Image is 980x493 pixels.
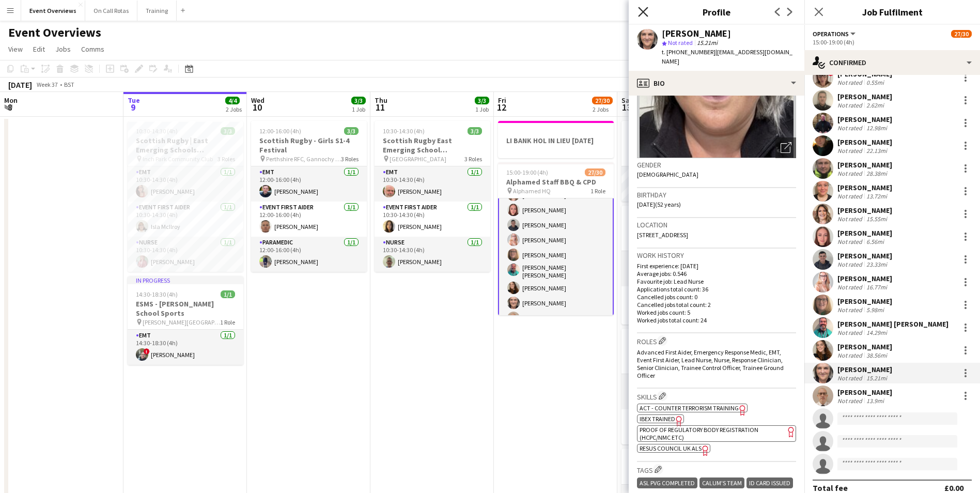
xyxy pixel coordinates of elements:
div: 38.56mi [864,351,889,359]
span: 1 Role [590,187,605,195]
app-job-card: 08:30-12:30 (4h)2/2ESMS - [PERSON_NAME] School Sports [PERSON_NAME][GEOGRAPHIC_DATA]2 RolesEvent ... [621,329,737,444]
span: [STREET_ADDRESS] [637,231,688,239]
span: [DATE] (52 years) [637,201,681,208]
h3: Tags [637,464,796,475]
div: [PERSON_NAME] [837,388,892,397]
span: [PERSON_NAME][GEOGRAPHIC_DATA] [143,318,220,326]
span: 3/3 [344,127,359,135]
span: Jobs [55,44,71,54]
div: 0.55mi [864,79,886,86]
div: 28.38mi [864,170,889,177]
app-card-role: Event First Aider1/108:30-12:30 (4h)[PERSON_NAME] [621,374,737,409]
div: 15.21mi [864,374,889,382]
div: [PERSON_NAME] [837,228,892,238]
p: Average jobs: 0.546 [637,270,796,278]
h3: Skills [637,391,796,402]
span: 13 [620,101,633,113]
div: [PERSON_NAME] [837,206,892,215]
span: 3 Roles [464,155,482,163]
span: 3/3 [351,97,366,104]
div: 5.98mi [864,306,886,314]
span: 9 [126,101,140,113]
div: 6.56mi [864,238,886,245]
app-job-card: 15:00-19:00 (4h)27/30Alphamed Staff BBQ & CPD Alphamed HQ1 Role[PERSON_NAME][PERSON_NAME][PERSON_... [498,162,614,315]
h3: ESMS - Inverleith [621,464,737,473]
div: BST [64,81,74,88]
a: Edit [29,42,49,56]
div: Not rated [837,374,864,382]
div: 08:15-12:15 (4h)2/2ESMS - [PERSON_NAME] School Sports The [PERSON_NAME][GEOGRAPHIC_DATA]2 RolesEM... [621,206,737,325]
span: Alphamed HQ [513,187,551,195]
div: 15:00-19:00 (4h) [813,38,972,46]
div: [PERSON_NAME] [837,251,892,260]
app-card-role: Event First Aider1/112:00-16:00 (4h)[PERSON_NAME] [251,202,367,237]
div: Not rated [837,260,864,268]
span: Operations [813,30,849,38]
span: Inch Park Community Club [143,155,213,163]
div: 16.77mi [864,283,889,291]
button: Training [137,1,177,21]
span: ! [144,348,150,355]
div: [DATE] [8,80,32,90]
div: In progress [128,276,243,284]
a: Comms [77,42,108,56]
div: Open photos pop-in [775,137,796,158]
span: 3/3 [475,97,489,104]
span: 27/30 [585,168,605,176]
p: First experience: [DATE] [637,262,796,270]
span: 27/30 [951,30,972,38]
span: Proof of Regulatory Body Registration (HCPC/NMC etc) [640,426,758,441]
span: Comms [81,44,104,54]
div: ID Card Issued [746,477,793,488]
span: 15.21mi [695,39,720,47]
div: [PERSON_NAME] [837,183,892,192]
h3: Scottish Rugby | East Emerging Schools Championships | [GEOGRAPHIC_DATA] [128,136,243,155]
app-card-role: EMT1/114:30-18:30 (4h)![PERSON_NAME] [128,330,243,365]
app-job-card: LI BANK HOL IN LIEU [DATE] [498,121,614,158]
span: [DEMOGRAPHIC_DATA] [637,171,698,178]
h3: Birthday [637,190,796,199]
app-job-card: 07:30-22:00 (14h30m)1/1British Show Pony Society Scotland - Midterm Show [PERSON_NAME] Equestrian... [621,121,737,202]
div: 2 Jobs [226,105,242,113]
span: Thu [375,96,387,105]
a: View [4,42,27,56]
span: 8 [3,101,18,113]
div: [PERSON_NAME] [837,297,892,306]
span: 14:30-18:30 (4h) [136,290,178,298]
div: £0.00 [944,483,963,493]
div: [PERSON_NAME] [837,365,892,374]
div: ASL PVG Completed [637,477,697,488]
div: 14.29mi [864,329,889,336]
span: | [EMAIL_ADDRESS][DOMAIN_NAME] [662,48,792,65]
h1: Event Overviews [8,25,101,40]
div: Not rated [837,238,864,245]
p: Worked jobs count: 5 [637,309,796,316]
span: Tue [128,96,140,105]
app-card-role: EMT1/107:30-22:00 (14h30m)[PERSON_NAME] [621,166,737,202]
p: Favourite job: Lead Nurse [637,278,796,285]
app-card-role: EMT1/108:15-12:15 (4h)![PERSON_NAME] [621,251,737,286]
div: [PERSON_NAME] [837,92,892,101]
span: Perthshire RFC, Gannochy Sports Pavilion [266,155,341,163]
span: 3/3 [468,127,482,135]
span: 4/4 [225,97,240,104]
h3: ESMS - [PERSON_NAME] School Sports [621,221,737,239]
app-card-role: EMT1/112:00-16:00 (4h)[PERSON_NAME] [251,166,367,202]
span: Mon [4,96,18,105]
div: 13.72mi [864,192,889,200]
span: ACT - Counter Terrorism Training [640,404,739,412]
span: View [8,44,23,54]
span: 3 Roles [341,155,359,163]
span: Wed [251,96,265,105]
app-job-card: 10:30-14:30 (4h)3/3Scottish Rugby | East Emerging Schools Championships | [GEOGRAPHIC_DATA] Inch ... [128,121,243,272]
div: Not rated [837,192,864,200]
app-card-role: Nurse1/110:30-14:30 (4h)[PERSON_NAME] [128,237,243,272]
span: Advanced First Aider, Emergency Response Medic, EMT, Event First Aider, Lead Nurse, Nurse, Respon... [637,348,784,379]
span: 3 Roles [217,155,235,163]
div: 15.55mi [864,215,889,223]
h3: Job Fulfilment [804,5,980,19]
